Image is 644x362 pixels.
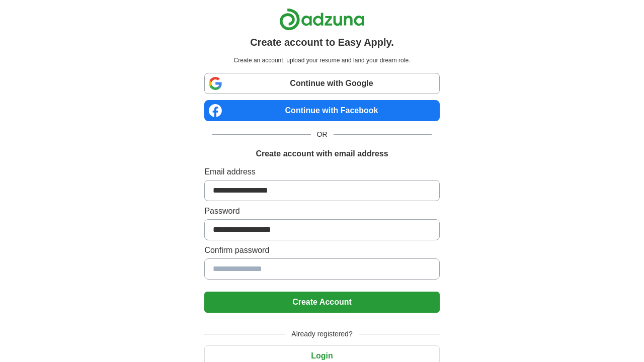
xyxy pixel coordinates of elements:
label: Confirm password [204,244,439,256]
span: OR [311,129,334,140]
a: Continue with Facebook [204,100,439,121]
label: Email address [204,166,439,178]
p: Create an account, upload your resume and land your dream role. [206,56,437,65]
img: Adzuna logo [279,8,365,31]
h1: Create account with email address [256,148,388,160]
button: Create Account [204,292,439,313]
span: Already registered? [285,329,358,339]
a: Continue with Google [204,73,439,94]
label: Password [204,205,439,217]
a: Login [204,351,439,360]
h1: Create account to Easy Apply. [250,35,394,50]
